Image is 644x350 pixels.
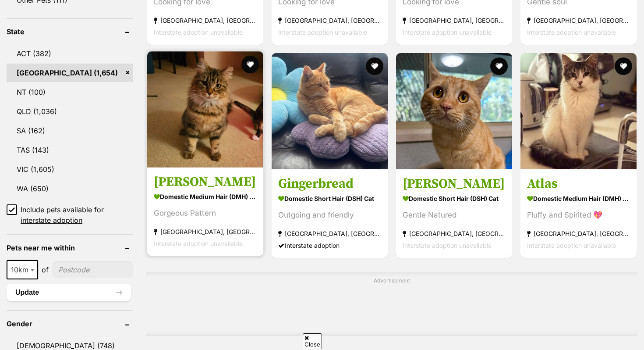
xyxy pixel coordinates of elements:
[7,160,133,179] a: VIC (1,605)
[7,204,133,225] a: Include pets available for interstate adoption
[42,264,49,275] span: of
[520,169,637,258] a: Atlas Domestic Medium Hair (DMH) Cat Fluffy and Spirited 💖 [GEOGRAPHIC_DATA], [GEOGRAPHIC_DATA] I...
[7,64,133,82] a: [GEOGRAPHIC_DATA] (1,654)
[7,28,133,36] header: State
[527,29,616,36] span: Interstate adoption unavailable
[7,244,133,252] header: Pets near me within
[615,57,632,75] button: favourite
[154,174,257,190] h3: [PERSON_NAME]
[527,228,630,239] strong: [GEOGRAPHIC_DATA], [GEOGRAPHIC_DATA]
[527,175,630,192] h3: Atlas
[278,209,381,221] div: Outgoing and friendly
[403,228,506,239] strong: [GEOGRAPHIC_DATA], [GEOGRAPHIC_DATA]
[146,272,637,336] div: Advertisement
[7,141,133,159] a: TAS (143)
[527,209,630,221] div: Fluffy and Spirited 💖
[278,239,381,251] div: Interstate adoption
[403,242,492,249] span: Interstate adoption unavailable
[403,192,506,205] strong: Domestic Short Hair (DSH) Cat
[147,51,263,168] img: Tobbie - Domestic Medium Hair (DMH) Cat
[396,169,512,258] a: [PERSON_NAME] Domestic Short Hair (DSH) Cat Gentle Natured [GEOGRAPHIC_DATA], [GEOGRAPHIC_DATA] I...
[272,169,388,258] a: Gingerbread Domestic Short Hair (DSH) Cat Outgoing and friendly [GEOGRAPHIC_DATA], [GEOGRAPHIC_DA...
[403,14,506,26] strong: [GEOGRAPHIC_DATA], [GEOGRAPHIC_DATA]
[527,242,616,249] span: Interstate adoption unavailable
[7,121,133,140] a: SA (162)
[7,284,131,301] button: Update
[527,192,630,205] strong: Domestic Medium Hair (DMH) Cat
[52,261,133,278] input: postcode
[303,333,322,349] span: Close
[403,209,506,221] div: Gentle Natured
[154,29,243,36] span: Interstate adoption unavailable
[147,167,263,256] a: [PERSON_NAME] Domestic Medium Hair (DMH) Cat Gorgeous Pattern [GEOGRAPHIC_DATA], [GEOGRAPHIC_DATA...
[7,102,133,121] a: QLD (1,036)
[396,53,512,169] img: Osbourne - Domestic Short Hair (DSH) Cat
[278,14,381,26] strong: [GEOGRAPHIC_DATA], [GEOGRAPHIC_DATA]
[527,14,630,26] strong: [GEOGRAPHIC_DATA], [GEOGRAPHIC_DATA]
[7,264,37,276] span: 10km
[7,83,133,101] a: NT (100)
[403,29,492,36] span: Interstate adoption unavailable
[272,53,388,169] img: Gingerbread - Domestic Short Hair (DSH) Cat
[7,179,133,198] a: WA (650)
[154,226,257,238] strong: [GEOGRAPHIC_DATA], [GEOGRAPHIC_DATA]
[7,320,133,328] header: Gender
[278,175,381,192] h3: Gingerbread
[21,204,133,225] span: Include pets available for interstate adoption
[7,260,38,279] span: 10km
[490,57,508,75] button: favourite
[241,56,259,73] button: favourite
[154,207,257,219] div: Gorgeous Pattern
[520,53,637,169] img: Atlas - Domestic Medium Hair (DMH) Cat
[154,190,257,203] strong: Domestic Medium Hair (DMH) Cat
[366,57,383,75] button: favourite
[154,240,243,247] span: Interstate adoption unavailable
[278,29,367,36] span: Interstate adoption unavailable
[403,175,506,192] h3: [PERSON_NAME]
[278,192,381,205] strong: Domestic Short Hair (DSH) Cat
[7,44,133,63] a: ACT (382)
[278,228,381,239] strong: [GEOGRAPHIC_DATA], [GEOGRAPHIC_DATA]
[154,14,257,26] strong: [GEOGRAPHIC_DATA], [GEOGRAPHIC_DATA]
